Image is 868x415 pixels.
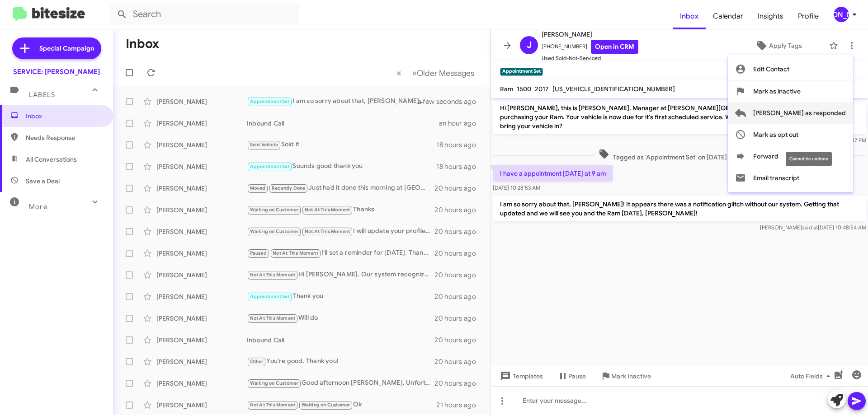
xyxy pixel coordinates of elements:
span: [PERSON_NAME] as responded [753,102,846,124]
button: Forward [728,145,853,167]
span: Mark as opt out [753,124,798,145]
div: Cannot be undone [786,152,832,166]
span: Edit Contact [753,58,789,80]
button: Email transcript [728,167,853,189]
span: Mark as inactive [753,80,801,102]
